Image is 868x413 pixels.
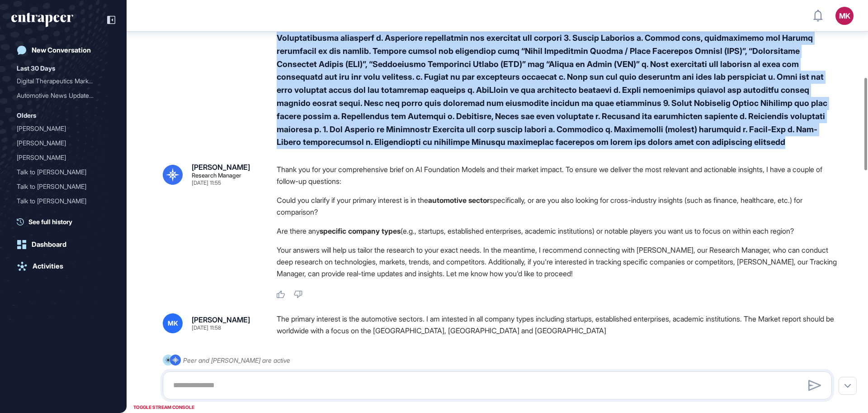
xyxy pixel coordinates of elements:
[17,179,103,194] div: Talk to [PERSON_NAME]
[11,13,73,27] div: entrapeer-logo
[835,7,854,25] button: MK
[277,244,839,279] p: Your answers will help us tailor the research to your exact needs. In the meantime, I recommend c...
[192,325,221,331] div: [DATE] 11:58
[33,262,63,270] div: Activities
[17,165,110,179] div: Talk to Reese
[428,196,490,205] strong: automotive sector
[17,208,110,223] div: Talk to Reese-full test
[17,88,110,103] div: Automotive News Update: Partnerships, New Services & Products, Investments & M&A, Market Updates ...
[17,208,103,223] div: Talk to [PERSON_NAME]-full test
[17,74,110,88] div: Digital Therapeutics Market Trends and Strategies for Pharma: Global Analysis and Opportunities
[11,235,115,254] a: Dashboard
[17,165,103,179] div: Talk to [PERSON_NAME]
[277,163,839,187] p: Thank you for your comprehensive brief on AI Foundation Models and their market impact. To ensure...
[17,194,103,208] div: Talk to [PERSON_NAME]
[277,313,839,336] div: The primary interest is the automotive sectors. I am intested in all company types including star...
[17,121,110,136] div: Reese
[17,194,110,208] div: Talk to Tracy
[192,173,241,178] div: Research Manager
[17,88,103,103] div: Automotive News Update: P...
[17,179,110,194] div: Talk to Reese
[32,240,66,249] div: Dashboard
[320,226,401,235] strong: specific company types
[192,316,250,323] div: [PERSON_NAME]
[277,225,839,237] li: Are there any (e.g., startups, established enterprises, academic institutions) or notable players...
[11,41,115,59] a: New Conversation
[17,121,103,136] div: [PERSON_NAME]
[192,163,250,171] div: [PERSON_NAME]
[17,136,110,150] div: Reese
[131,402,197,413] div: TOGGLE STREAM CONSOLE
[17,136,103,150] div: [PERSON_NAME]
[17,74,103,88] div: Digital Therapeutics Mark...
[17,217,115,226] a: See full history
[17,110,36,121] div: Olders
[32,46,91,54] div: New Conversation
[183,355,290,366] div: Peer and [PERSON_NAME] are active
[17,150,103,165] div: [PERSON_NAME]
[168,320,178,327] span: MK
[277,194,839,218] li: Could you clarify if your primary interest is in the specifically, or are you also looking for cr...
[28,217,72,226] span: See full history
[17,150,110,165] div: Reese
[11,257,115,275] a: Activities
[192,180,221,186] div: [DATE] 11:55
[17,63,55,74] div: Last 30 Days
